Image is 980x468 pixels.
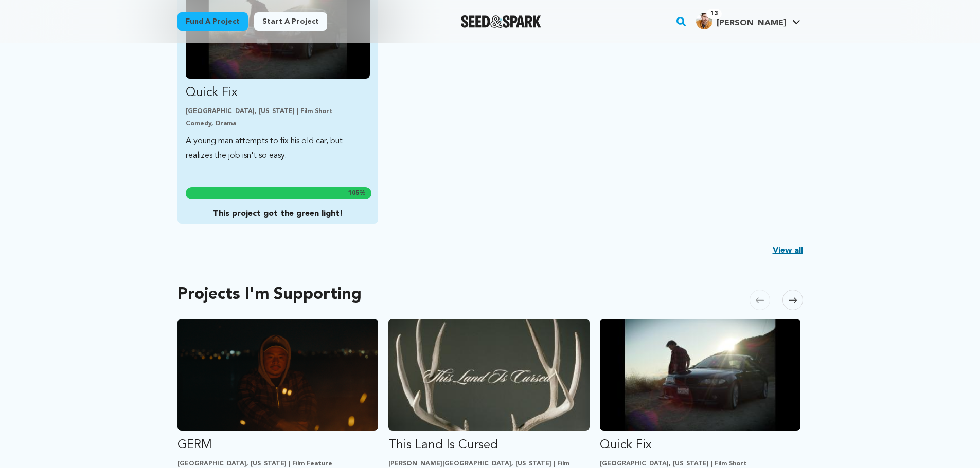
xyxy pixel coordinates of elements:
span: 105 [348,190,359,196]
img: Seed&Spark Logo Dark Mode [461,15,542,28]
p: This Land Is Cursed [388,437,590,454]
span: % [348,189,366,197]
p: [GEOGRAPHIC_DATA], [US_STATE] | Film Short [186,107,370,116]
p: [GEOGRAPHIC_DATA], [US_STATE] | Film Short [600,460,801,468]
a: View all [773,245,803,257]
p: Quick Fix [186,85,370,101]
div: William S.'s Profile [696,13,786,29]
a: Seed&Spark Homepage [461,15,542,28]
a: Start a project [254,12,327,31]
a: William S.'s Profile [694,11,803,29]
p: GERM [177,437,379,454]
a: Fund a project [177,12,248,31]
img: b71abb0409595c43.jpg [696,13,712,29]
span: William S.'s Profile [694,11,803,32]
p: Comedy, Drama [186,120,370,128]
p: A young man attempts to fix his old car, but realizes the job isn't so easy. [186,134,370,163]
p: [GEOGRAPHIC_DATA], [US_STATE] | Film Feature [177,460,379,468]
p: Quick Fix [600,437,801,454]
p: This project got the green light! [186,208,370,220]
span: [PERSON_NAME] [717,19,786,27]
h2: Projects I'm Supporting [177,288,362,302]
span: 13 [706,9,722,19]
